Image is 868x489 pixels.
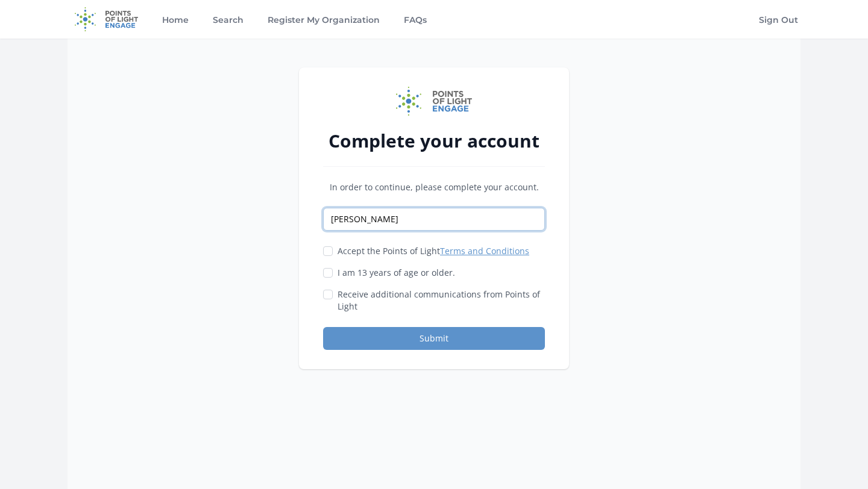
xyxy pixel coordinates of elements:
h2: Complete your account [323,130,545,152]
img: Points of Light Engage logo [396,87,472,116]
label: Accept the Points of Light [338,245,529,257]
button: Submit [323,327,545,350]
p: In order to continue, please complete your account. [323,181,545,193]
label: Receive additional communications from Points of Light [338,288,545,313]
a: Terms and Conditions [440,245,529,257]
label: I am 13 years of age or older. [338,267,455,279]
input: Name [323,208,545,231]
